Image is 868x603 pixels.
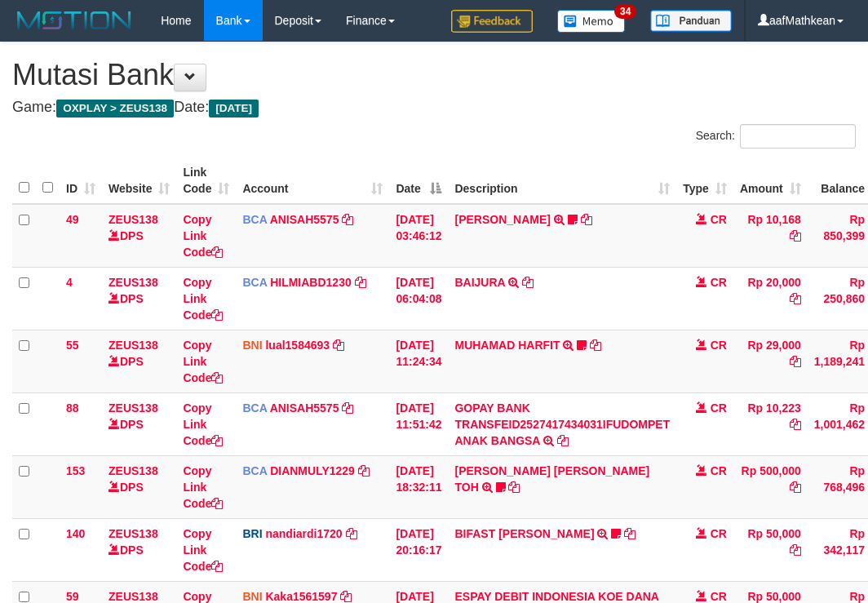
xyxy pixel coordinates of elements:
span: BNI [242,590,262,603]
a: Copy Rp 50,000 to clipboard [790,543,801,556]
td: DPS [102,267,176,330]
th: Type: activate to sort column ascending [676,157,733,204]
a: ANISAH5575 [270,401,339,415]
th: Date: activate to sort column descending [389,157,448,204]
a: Copy Link Code [183,464,223,510]
th: Account: activate to sort column ascending [236,157,389,204]
span: CR [711,339,727,352]
span: BCA [242,276,267,289]
a: Copy Rp 10,223 to clipboard [790,418,801,431]
a: Kaka1561597 [265,590,337,603]
td: DPS [102,204,176,268]
th: Website: activate to sort column ascending [102,157,176,204]
a: Copy Rp 29,000 to clipboard [790,355,801,368]
th: Link Code: activate to sort column ascending [176,157,236,204]
a: Copy HILMIABD1230 to clipboard [355,276,366,289]
span: 88 [66,401,79,415]
a: Copy Link Code [183,213,223,259]
span: BRI [242,527,262,540]
a: Copy ANISAH5575 to clipboard [342,401,353,415]
th: Description: activate to sort column ascending [448,157,676,204]
td: Rp 50,000 [733,518,808,581]
span: BNI [242,339,262,352]
span: 55 [66,339,79,352]
a: Copy Link Code [183,401,223,447]
a: Copy ANISAH5575 to clipboard [342,213,353,226]
td: DPS [102,392,176,455]
td: Rp 10,168 [733,204,808,268]
td: [DATE] 11:24:34 [389,330,448,392]
span: 153 [66,464,85,477]
a: BIFAST [PERSON_NAME] [454,527,594,540]
a: Copy MUHAMAD HARFIT to clipboard [590,339,601,352]
a: ZEUS138 [108,339,158,352]
input: Search: [740,124,856,149]
a: Copy DIANMULY1229 to clipboard [358,464,370,477]
a: Copy INA PAUJANAH to clipboard [581,213,592,226]
td: [DATE] 03:46:12 [389,204,448,268]
img: Button%20Memo.svg [557,10,626,33]
span: 49 [66,213,79,226]
a: ZEUS138 [108,213,158,226]
a: Copy Kaka1561597 to clipboard [340,590,352,603]
a: ANISAH5575 [270,213,339,226]
a: HILMIABD1230 [270,276,352,289]
td: [DATE] 11:51:42 [389,392,448,455]
img: panduan.png [650,10,732,32]
span: BCA [242,213,267,226]
span: 140 [66,527,85,540]
span: 4 [66,276,73,289]
td: [DATE] 18:32:11 [389,455,448,518]
span: CR [711,527,727,540]
th: ID: activate to sort column ascending [60,157,102,204]
a: MUHAMAD HARFIT [454,339,560,352]
a: Copy Rp 10,168 to clipboard [790,229,801,242]
a: Copy Link Code [183,527,223,573]
td: DPS [102,455,176,518]
span: CR [711,213,727,226]
span: [DATE] [209,100,259,117]
span: CR [711,276,727,289]
a: Copy BAIJURA to clipboard [522,276,534,289]
span: BCA [242,464,267,477]
a: ZEUS138 [108,276,158,289]
a: GOPAY BANK TRANSFEID2527417434031IFUDOMPET ANAK BANGSA [454,401,670,447]
a: nandiardi1720 [265,527,342,540]
a: ZEUS138 [108,464,158,477]
td: Rp 10,223 [733,392,808,455]
img: MOTION_logo.png [12,8,136,33]
th: Amount: activate to sort column ascending [733,157,808,204]
td: [DATE] 06:04:08 [389,267,448,330]
a: Copy Rp 20,000 to clipboard [790,292,801,305]
h4: Game: Date: [12,100,856,116]
a: DIANMULY1229 [270,464,355,477]
a: Copy GOPAY BANK TRANSFEID2527417434031IFUDOMPET ANAK BANGSA to clipboard [557,434,569,447]
td: DPS [102,330,176,392]
td: Rp 29,000 [733,330,808,392]
a: [PERSON_NAME] [454,213,550,226]
a: Copy CARINA OCTAVIA TOH to clipboard [508,481,520,494]
a: Copy nandiardi1720 to clipboard [346,527,357,540]
td: [DATE] 20:16:17 [389,518,448,581]
td: Rp 20,000 [733,267,808,330]
h1: Mutasi Bank [12,59,856,91]
span: CR [711,401,727,415]
a: Copy Link Code [183,339,223,384]
a: ZEUS138 [108,527,158,540]
a: BAIJURA [454,276,505,289]
a: Copy Link Code [183,276,223,321]
span: BCA [242,401,267,415]
span: CR [711,590,727,603]
a: Copy Rp 500,000 to clipboard [790,481,801,494]
span: CR [711,464,727,477]
a: [PERSON_NAME] [PERSON_NAME] TOH [454,464,649,494]
img: Feedback.jpg [451,10,533,33]
label: Search: [696,124,856,149]
a: ZEUS138 [108,401,158,415]
span: 34 [614,4,636,19]
td: Rp 500,000 [733,455,808,518]
span: OXPLAY > ZEUS138 [56,100,174,117]
td: DPS [102,518,176,581]
a: ZEUS138 [108,590,158,603]
a: Copy BIFAST MUHAMMAD FIR to clipboard [624,527,635,540]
